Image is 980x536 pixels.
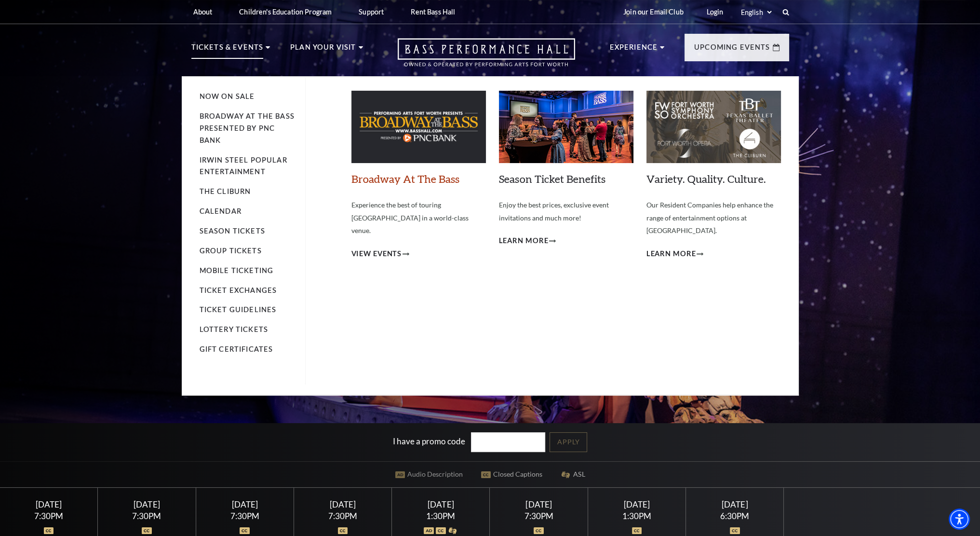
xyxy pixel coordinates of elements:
select: Select: [739,8,773,17]
p: About [193,8,213,16]
p: Enjoy the best prices, exclusive event invitations and much more! [499,199,633,224]
div: [DATE] [501,499,576,509]
p: Support [359,8,384,16]
div: 7:30PM [12,512,86,520]
p: Children's Education Program [239,8,332,16]
div: [DATE] [207,499,282,509]
div: [DATE] [698,499,772,509]
div: 7:30PM [306,512,380,520]
a: Open this option [363,38,610,76]
a: Learn More Variety. Quality. Culture. [646,248,704,260]
p: Experience [610,41,658,59]
a: Broadway At The Bass presented by PNC Bank [200,112,295,144]
img: Season Ticket Benefits [499,91,633,163]
a: Ticket Exchanges [200,286,277,294]
p: Plan Your Visit [290,41,356,59]
div: [DATE] [109,499,184,509]
a: Irwin Steel Popular Entertainment [200,156,287,176]
div: 7:30PM [109,512,184,520]
a: Learn More Season Ticket Benefits [499,235,556,247]
a: Calendar [200,207,242,215]
p: Rent Bass Hall [411,8,455,16]
div: 7:30PM [207,512,282,520]
a: View Events [351,248,410,260]
span: Learn More [646,248,696,260]
a: Season Ticket Benefits [499,172,605,185]
p: Upcoming Events [694,41,770,59]
a: Gift Certificates [200,345,273,353]
a: Ticket Guidelines [200,305,277,314]
img: Variety. Quality. Culture. [646,91,781,163]
span: Learn More [499,235,549,247]
span: View Events [351,248,402,260]
a: Variety. Quality. Culture. [646,172,766,185]
div: Accessibility Menu [949,509,970,530]
a: Broadway At The Bass [351,172,459,185]
label: I have a promo code [393,436,465,446]
a: Group Tickets [200,247,262,255]
a: Now On Sale [200,92,255,100]
img: Broadway At The Bass [351,91,486,163]
a: Lottery Tickets [200,325,268,333]
div: [DATE] [306,499,380,509]
div: 1:30PM [600,512,674,520]
div: 1:30PM [403,512,478,520]
div: 6:30PM [698,512,772,520]
div: [DATE] [12,499,86,509]
a: Mobile Ticketing [200,266,274,275]
a: The Cliburn [200,187,251,195]
div: [DATE] [403,499,478,509]
div: [DATE] [600,499,674,509]
a: Season Tickets [200,227,265,235]
p: Experience the best of touring [GEOGRAPHIC_DATA] in a world-class venue. [351,199,486,237]
p: Tickets & Events [191,41,264,59]
p: Our Resident Companies help enhance the range of entertainment options at [GEOGRAPHIC_DATA]. [646,199,781,237]
div: 7:30PM [501,512,576,520]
